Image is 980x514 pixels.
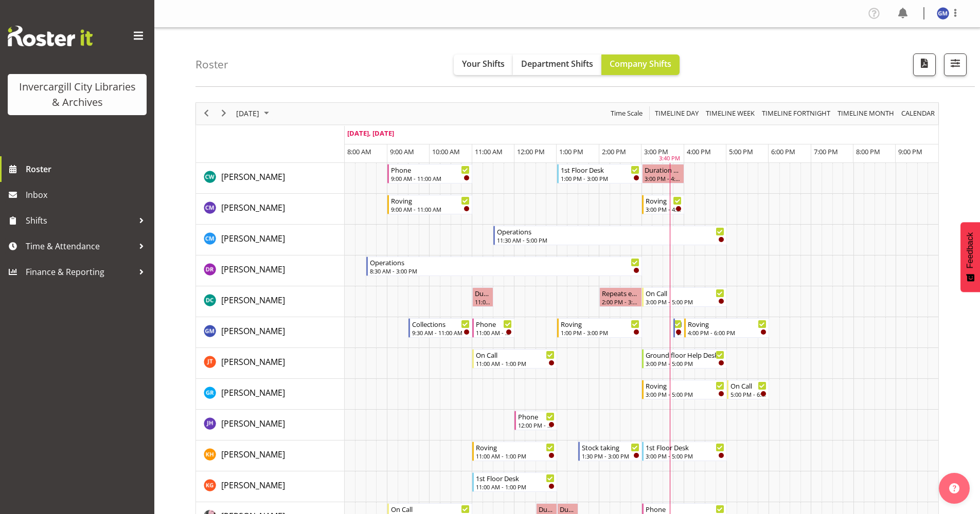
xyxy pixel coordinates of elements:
td: Cindy Mulrooney resource [196,225,345,255]
div: Debra Robinson"s event - Operations Begin From Thursday, September 18, 2025 at 8:30:00 AM GMT+12:... [366,256,642,276]
a: [PERSON_NAME] [221,387,285,399]
div: 11:00 AM - 12:00 PM [476,328,512,337]
div: 11:00 AM - 1:00 PM [476,452,555,460]
div: Roving [561,319,639,329]
div: 1:00 PM - 3:00 PM [561,174,639,182]
a: [PERSON_NAME] [221,232,285,245]
div: Donald Cunningham"s event - Duration 0 hours - Donald Cunningham Begin From Thursday, September 1... [472,287,493,307]
span: 9:00 PM [898,147,922,156]
div: On Call [391,504,470,514]
div: Duration 1 hours - [PERSON_NAME] [645,164,682,175]
div: 1st Floor Desk [561,164,639,175]
td: Kaela Harley resource [196,440,345,471]
div: Roving [476,442,555,452]
div: Phone [476,319,512,329]
img: help-xxl-2.png [949,483,959,493]
div: Donald Cunningham"s event - Repeats every thursday - Donald Cunningham Begin From Thursday, Septe... [599,287,642,307]
td: Catherine Wilson resource [196,163,345,194]
div: Invercargill City Libraries & Archives [18,79,136,110]
span: Company Shifts [610,58,671,69]
div: Gabriel McKay Smith"s event - Roving Begin From Thursday, September 18, 2025 at 1:00:00 PM GMT+12... [557,318,642,338]
div: 11:00 AM - 1:00 PM [476,359,555,368]
span: Timeline Day [654,107,700,120]
div: 12:00 PM - 1:00 PM [518,421,554,429]
div: 9:30 AM - 11:00 AM [412,328,470,337]
span: [PERSON_NAME] [221,418,285,429]
button: Timeline Day [653,107,701,120]
div: Katie Greene"s event - 1st Floor Desk Begin From Thursday, September 18, 2025 at 11:00:00 AM GMT+... [472,472,557,492]
button: Department Shifts [513,54,601,75]
div: 3:00 PM - 5:00 PM [646,390,724,398]
td: Chamique Mamolo resource [196,194,345,225]
div: Operations [370,257,639,267]
td: Glen Tomlinson resource [196,348,345,379]
span: Timeline Week [705,107,756,120]
button: Previous [200,107,213,120]
td: Debra Robinson resource [196,255,345,286]
span: [PERSON_NAME] [221,171,285,182]
button: Timeline Week [704,107,757,120]
div: 3:00 PM - 4:00 PM [646,205,682,213]
span: [DATE], [DATE] [347,128,394,138]
span: 6:00 PM [771,147,795,156]
div: 5:00 PM - 6:00 PM [730,390,767,398]
a: [PERSON_NAME] [221,448,285,461]
button: Month [900,107,937,120]
div: 1:30 PM - 3:00 PM [582,452,639,460]
span: Time & Attendance [26,238,134,254]
div: next period [215,103,233,124]
button: Download a PDF of the roster for the current day [913,53,936,76]
button: Timeline Month [836,107,896,120]
a: [PERSON_NAME] [221,356,285,368]
div: 3:40 PM [659,154,680,163]
button: Company Shifts [601,54,680,75]
div: Stock taking [582,442,639,452]
div: Kaela Harley"s event - Stock taking Begin From Thursday, September 18, 2025 at 1:30:00 PM GMT+12:... [578,442,642,461]
td: Gabriel McKay Smith resource [196,317,345,348]
span: Inbox [26,187,149,203]
div: Grace Roscoe-Squires"s event - On Call Begin From Thursday, September 18, 2025 at 5:00:00 PM GMT+... [727,380,769,399]
div: Gabriel McKay Smith"s event - Roving Begin From Thursday, September 18, 2025 at 4:00:00 PM GMT+12... [684,318,769,338]
div: Roving [646,195,682,206]
div: Roving [688,319,767,329]
div: September 18, 2025 [233,103,275,124]
div: 3:00 PM - 5:00 PM [646,298,724,306]
div: Phone [646,504,724,514]
a: [PERSON_NAME] [221,171,285,183]
span: [PERSON_NAME] [221,387,285,398]
td: Grace Roscoe-Squires resource [196,379,345,410]
a: [PERSON_NAME] [221,417,285,430]
div: 9:00 AM - 11:00 AM [391,174,470,182]
h4: Roster [195,59,228,70]
div: Glen Tomlinson"s event - On Call Begin From Thursday, September 18, 2025 at 11:00:00 AM GMT+12:00... [472,349,557,369]
div: Kaela Harley"s event - 1st Floor Desk Begin From Thursday, September 18, 2025 at 3:00:00 PM GMT+1... [642,442,727,461]
div: Catherine Wilson"s event - 1st Floor Desk Begin From Thursday, September 18, 2025 at 1:00:00 PM G... [557,164,642,183]
button: Fortnight [760,107,832,120]
div: New book tagging [677,319,682,329]
div: Catherine Wilson"s event - Duration 1 hours - Catherine Wilson Begin From Thursday, September 18,... [642,164,684,183]
div: Duration 0 hours - [PERSON_NAME] [539,504,555,514]
span: Time Scale [610,107,644,120]
div: Repeats every [DATE] - [PERSON_NAME] [602,288,639,298]
div: Phone [391,164,470,175]
div: 1st Floor Desk [476,473,555,483]
span: [DATE] [235,107,260,120]
div: Duration 0 hours - [PERSON_NAME] [475,288,491,298]
div: Chamique Mamolo"s event - Roving Begin From Thursday, September 18, 2025 at 3:00:00 PM GMT+12:00 ... [642,195,684,214]
a: [PERSON_NAME] [221,294,285,306]
div: Donald Cunningham"s event - On Call Begin From Thursday, September 18, 2025 at 3:00:00 PM GMT+12:... [642,287,727,307]
span: Finance & Reporting [26,264,134,280]
span: [PERSON_NAME] [221,480,285,491]
div: 11:00 AM - 1:00 PM [476,483,555,491]
span: 11:00 AM [475,147,503,156]
div: 2:00 PM - 3:00 PM [602,298,639,306]
span: 3:00 PM [644,147,668,156]
div: 3:00 PM - 5:00 PM [646,452,724,460]
span: 12:00 PM [517,147,545,156]
span: [PERSON_NAME] [221,356,285,368]
span: Roster [26,161,149,177]
div: Cindy Mulrooney"s event - Operations Begin From Thursday, September 18, 2025 at 11:30:00 AM GMT+1... [493,226,726,245]
a: [PERSON_NAME] [221,263,285,276]
a: [PERSON_NAME] [221,479,285,491]
span: 9:00 AM [390,147,414,156]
